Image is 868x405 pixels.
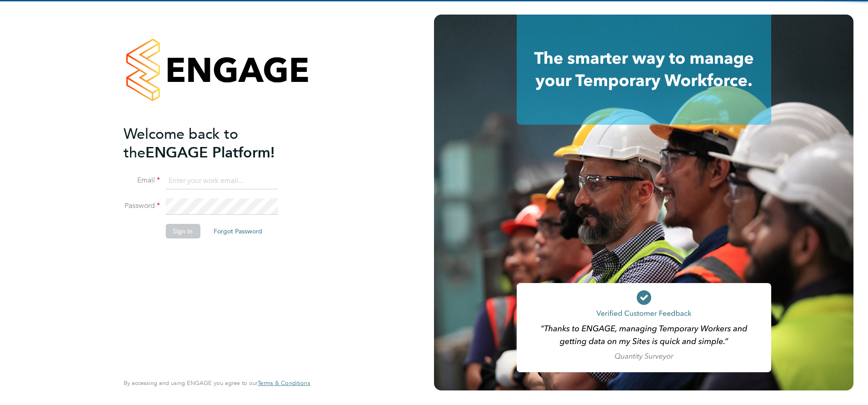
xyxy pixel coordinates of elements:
button: Forgot Password [206,224,269,238]
h2: ENGAGE Platform! [124,125,301,162]
label: Email [124,176,160,185]
span: Welcome back to the [124,125,238,162]
button: Sign In [165,224,200,238]
span: Terms & Conditions [258,379,310,387]
a: Terms & Conditions [258,380,310,387]
label: Password [124,201,160,211]
span: By accessing and using ENGAGE you agree to our [124,379,310,387]
input: Enter your work email... [165,173,278,189]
